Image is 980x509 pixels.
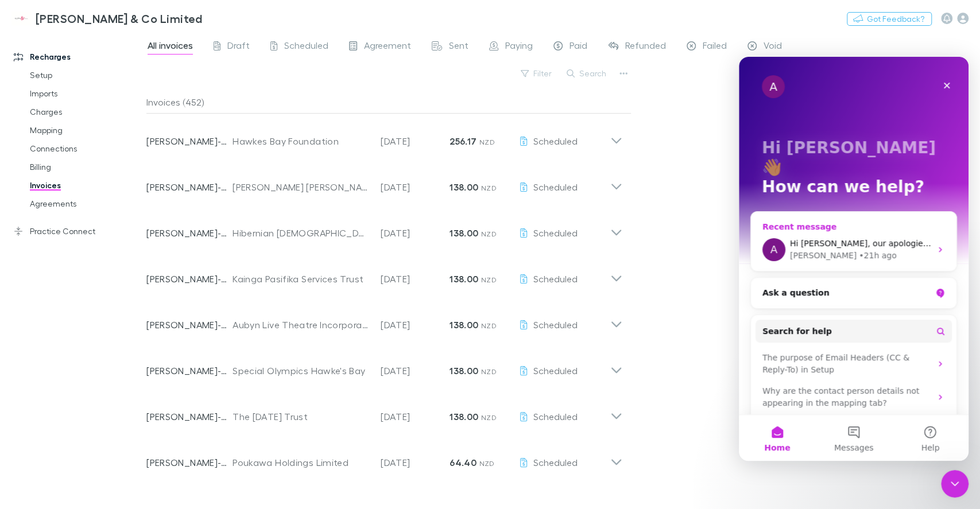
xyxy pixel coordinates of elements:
[146,226,233,240] p: [PERSON_NAME]-0052
[146,134,233,148] p: [PERSON_NAME]-0095
[11,220,218,252] div: Ask a question
[533,365,578,376] span: Scheduled
[197,18,218,39] div: Close
[24,328,192,352] div: Why are the contact person details not appearing in the mapping tab?
[137,114,632,160] div: [PERSON_NAME]-0095Hawkes Bay Foundation[DATE]256.17 NZDScheduled
[18,139,156,158] a: Connections
[76,358,153,404] button: Messages
[381,410,450,423] p: [DATE]
[533,227,578,238] span: Scheduled
[18,195,156,213] a: Agreements
[233,318,369,332] div: Aubyn Live Theatre Incorporated
[381,364,450,378] p: [DATE]
[479,459,494,468] span: NZD
[153,358,230,404] button: Help
[51,193,118,205] div: [PERSON_NAME]
[479,138,495,146] span: NZD
[137,205,632,251] div: [PERSON_NAME]-0052Hibernian [DEMOGRAPHIC_DATA] Benefit Society Branch 172[DATE]138.00 NZDScheduled
[137,297,632,343] div: [PERSON_NAME]-0032Aubyn Live Theatre Incorporated[DATE]138.00 NZDScheduled
[481,230,497,238] span: NZD
[941,470,969,498] iframe: Intercom live chat
[533,319,578,330] span: Scheduled
[450,273,478,285] strong: 138.00
[703,40,727,55] span: Failed
[481,367,497,376] span: NZD
[481,321,497,330] span: NZD
[25,387,51,395] span: Home
[381,180,450,194] p: [DATE]
[381,226,450,240] p: [DATE]
[36,11,203,25] h3: [PERSON_NAME] & Co Limited
[233,272,369,286] div: Kainga Pasifika Services Trust
[24,269,93,281] span: Search for help
[450,411,478,422] strong: 138.00
[148,40,193,55] span: All invoices
[450,181,478,193] strong: 138.00
[364,40,411,55] span: Agreement
[146,318,233,332] p: [PERSON_NAME]-0032
[17,324,213,357] div: Why are the contact person details not appearing in the mapping tab?
[2,222,156,240] a: Practice Connect
[450,319,478,331] strong: 138.00
[233,364,369,378] div: Special Olympics Hawke's Bay
[381,272,450,286] p: [DATE]
[450,135,477,147] strong: 256.17
[18,176,156,195] a: Invoices
[120,193,157,205] div: • 21h ago
[450,457,477,468] strong: 64.40
[137,343,632,389] div: [PERSON_NAME]-0097Special Olympics Hawke's Bay[DATE]138.00 NZDScheduled
[481,184,497,192] span: NZD
[381,318,450,332] p: [DATE]
[533,457,578,468] span: Scheduled
[233,180,369,194] div: [PERSON_NAME] [PERSON_NAME]
[137,435,632,481] div: [PERSON_NAME]-0027Poukawa Holdings Limited[DATE]64.40 NZDScheduled
[137,251,632,297] div: [PERSON_NAME]-0008Kainga Pasifika Services Trust[DATE]138.00 NZDScheduled
[146,456,233,469] p: [PERSON_NAME]-0027
[381,134,450,148] p: [DATE]
[227,40,250,55] span: Draft
[95,387,135,395] span: Messages
[11,11,31,25] img: Epplett & Co Limited's Logo
[51,182,555,191] span: Hi [PERSON_NAME], our apologies for the delay. I’ve bumped this with our team and will get back t...
[481,275,497,284] span: NZD
[182,387,200,395] span: Help
[24,295,192,319] div: The purpose of Email Headers (CC & Reply-To) in Setup
[481,413,497,422] span: NZD
[18,103,156,121] a: Charges
[533,181,578,192] span: Scheduled
[570,40,587,55] span: Paid
[533,273,578,284] span: Scheduled
[146,364,233,378] p: [PERSON_NAME]-0097
[847,12,932,26] button: Got Feedback?
[561,67,613,80] button: Search
[449,40,468,55] span: Sent
[233,410,369,423] div: The [DATE] Trust
[2,48,156,66] a: Recharges
[450,227,478,239] strong: 138.00
[533,135,578,146] span: Scheduled
[24,230,192,242] div: Ask a question
[18,84,156,103] a: Imports
[146,410,233,423] p: [PERSON_NAME]-0054
[233,456,369,469] div: Poukawa Holdings Limited
[533,411,578,422] span: Scheduled
[17,290,213,324] div: The purpose of Email Headers (CC & Reply-To) in Setup
[233,134,369,148] div: Hawkes Bay Foundation
[146,180,233,194] p: [PERSON_NAME]-0106
[515,67,559,80] button: Filter
[18,158,156,176] a: Billing
[137,160,632,205] div: [PERSON_NAME]-0106[PERSON_NAME] [PERSON_NAME][DATE]138.00 NZDScheduled
[233,226,369,240] div: Hibernian [DEMOGRAPHIC_DATA] Benefit Society Branch 172
[625,40,666,55] span: Refunded
[739,57,969,461] iframe: Intercom live chat
[146,272,233,286] p: [PERSON_NAME]-0008
[5,5,210,32] a: [PERSON_NAME] & Co Limited
[505,40,533,55] span: Paying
